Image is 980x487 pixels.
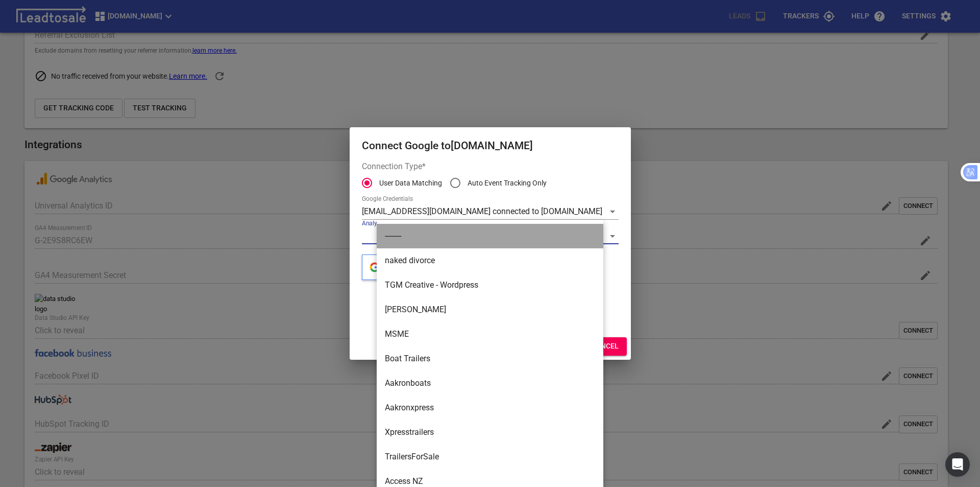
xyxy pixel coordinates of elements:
li: Aakronxpress [377,396,603,420]
div: Open Intercom Messenger [945,452,970,477]
li: naked divorce [377,248,603,273]
li: -------- [377,224,603,248]
li: Xpresstrailers [377,420,603,445]
li: TrailersForSale [377,445,603,469]
li: TGM Creative - Wordpress [377,273,603,297]
li: [PERSON_NAME] [377,297,603,322]
li: Aakronboats [377,371,603,396]
li: Boat Trailers [377,346,603,371]
li: MSME [377,322,603,346]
